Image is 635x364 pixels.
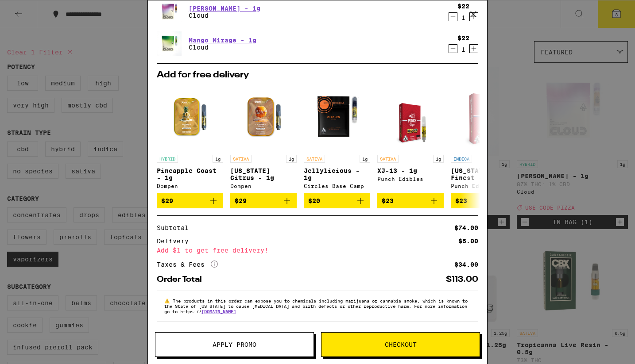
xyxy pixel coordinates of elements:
p: Jellylicious - 1g [304,167,370,181]
div: Dompen [230,183,297,189]
img: Circles Base Camp - Jellylicious - 1g [304,84,370,150]
a: Mango Mirage - 1g [189,37,256,44]
span: $20 [308,197,320,204]
a: Open page for Jellylicious - 1g from Circles Base Camp [304,84,370,193]
p: 1g [433,155,444,163]
p: 1g [360,155,370,163]
button: Add to bag [230,193,297,208]
span: $29 [235,197,247,204]
span: $29 [161,197,173,204]
button: Apply Promo [155,332,314,357]
span: Apply Promo [213,341,256,348]
div: Add $1 to get free delivery! [157,247,478,253]
button: Add to bag [157,193,223,208]
span: $23 [382,197,394,204]
img: Punch Edibles - XJ-13 - 1g [385,84,436,150]
a: [PERSON_NAME] - 1g [189,5,260,12]
p: XJ-13 - 1g [377,167,444,174]
p: HYBRID [157,155,178,163]
a: Open page for XJ-13 - 1g from Punch Edibles [377,84,444,193]
img: Cloud - Mango Mirage - 1g [157,31,182,56]
p: 1g [286,155,297,163]
a: Open page for California Citrus - 1g from Dompen [230,84,297,193]
p: Cloud [189,12,260,19]
p: [US_STATE] Citrus - 1g [230,167,297,181]
div: $113.00 [446,276,478,284]
button: Add to bag [304,193,370,208]
p: SATIVA [230,155,252,163]
span: Checkout [385,341,417,348]
div: 1 [457,14,469,21]
div: Subtotal [157,225,195,231]
p: SATIVA [304,155,325,163]
button: Add to bag [451,193,517,208]
p: [US_STATE]'s Finest - 1g [451,167,517,181]
div: Delivery [157,238,195,244]
div: $34.00 [454,261,478,268]
a: [DOMAIN_NAME] [201,309,236,314]
img: Dompen - Pineapple Coast - 1g [157,84,223,150]
div: Punch Edibles [377,176,444,182]
button: Increment [469,44,478,53]
div: Taxes & Fees [157,261,218,268]
img: Punch Edibles - Florida's Finest - 1g [451,84,517,150]
div: $22 [457,34,469,42]
div: $5.00 [458,238,478,244]
h2: Add for free delivery [157,71,478,80]
p: SATIVA [377,155,399,163]
div: Dompen [157,183,223,189]
div: Circles Base Camp [304,183,370,189]
span: $23 [455,197,467,204]
button: Decrement [449,12,457,21]
button: Decrement [449,44,457,53]
div: $22 [457,3,469,10]
div: 1 [457,46,469,53]
p: INDICA [451,155,472,163]
p: Pineapple Coast - 1g [157,167,223,181]
p: Cloud [189,44,256,51]
div: Order Total [157,276,208,284]
div: $74.00 [454,225,478,231]
a: Open page for Pineapple Coast - 1g from Dompen [157,84,223,193]
button: Add to bag [377,193,444,208]
div: Punch Edibles [451,183,517,189]
a: Open page for Florida's Finest - 1g from Punch Edibles [451,84,517,193]
button: Checkout [321,332,480,357]
span: The products in this order can expose you to chemicals including marijuana or cannabis smoke, whi... [164,298,468,314]
span: ⚠️ [164,298,173,303]
img: Dompen - California Citrus - 1g [230,84,297,150]
p: 1g [213,155,223,163]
